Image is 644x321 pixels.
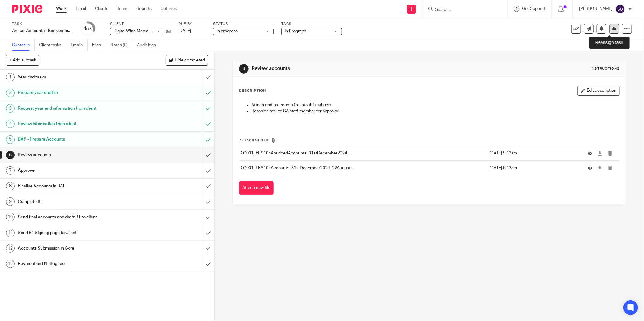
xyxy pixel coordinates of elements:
[615,4,625,14] img: svg%3E
[281,22,342,26] label: Tags
[18,166,137,175] h1: Approver
[6,151,15,159] div: 6
[239,64,249,74] div: 6
[18,135,137,144] h1: BAP - Prepare Accounts
[579,6,612,12] p: [PERSON_NAME]
[12,5,42,13] img: Pixie
[251,102,619,108] p: Attach draft accounts file into this subtask
[110,22,171,26] label: Client
[113,29,163,33] span: Digital Wine Media Limited
[86,27,92,31] small: /13
[6,104,15,113] div: 3
[166,55,208,65] button: Hide completed
[6,260,15,268] div: 13
[18,197,137,206] h1: Complete B1
[6,213,15,221] div: 10
[12,28,73,34] div: Annual Accounts - Bookkeeping Clients
[252,65,442,72] h1: Review accounts
[216,29,238,33] span: In progress
[12,22,73,26] label: Task
[18,88,137,97] h1: Prepare year end file
[18,259,137,268] h1: Payment on B1 filing fee
[18,228,137,237] h1: Send B1 Signing page to Client
[239,139,268,142] span: Attachments
[71,39,88,51] a: Emails
[18,182,137,191] h1: Finalise Accounts in BAP
[6,55,39,65] button: + Add subtask
[598,165,602,171] a: Download
[598,150,602,156] a: Download
[39,39,66,51] a: Client tasks
[489,165,579,171] p: [DATE] 9:13am
[434,7,489,13] input: Search
[84,25,92,32] div: 4
[18,244,137,253] h1: Accounts Submission in Core
[136,6,152,12] a: Reports
[6,166,15,175] div: 7
[6,229,15,237] div: 11
[577,86,620,96] button: Edit description
[18,104,137,113] h1: Request year end information from client
[18,213,137,222] h1: Send final accounts and draft B1 to client
[285,29,306,33] span: In Progress
[161,6,177,12] a: Settings
[56,6,67,12] a: Work
[213,22,274,26] label: Status
[6,182,15,190] div: 8
[117,6,127,12] a: Team
[18,151,137,160] h1: Review accounts
[12,39,35,51] a: Subtasks
[251,108,619,114] p: Reassign task to SA staff member for approval
[591,66,620,71] div: Instructions
[178,29,191,33] span: [DATE]
[76,6,86,12] a: Email
[6,244,15,253] div: 12
[239,88,266,93] p: Description
[239,165,486,171] p: DIG001_FRS105Accounts_31stDecember2024_22August...
[6,89,15,97] div: 2
[522,7,545,11] span: Get Support
[92,39,106,51] a: Files
[239,181,274,195] button: Attach new file
[95,6,108,12] a: Clients
[6,73,15,81] div: 1
[18,73,137,82] h1: Year End tasks
[110,39,132,51] a: Notes (0)
[137,39,160,51] a: Audit logs
[6,135,15,144] div: 5
[6,197,15,206] div: 9
[6,120,15,128] div: 4
[18,119,137,128] h1: Review information from client
[239,150,486,156] p: DIG001_FRS105AbridgedAccounts_31stDecember2024_...
[175,58,205,63] span: Hide completed
[178,22,206,26] label: Due by
[489,150,579,156] p: [DATE] 9:13am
